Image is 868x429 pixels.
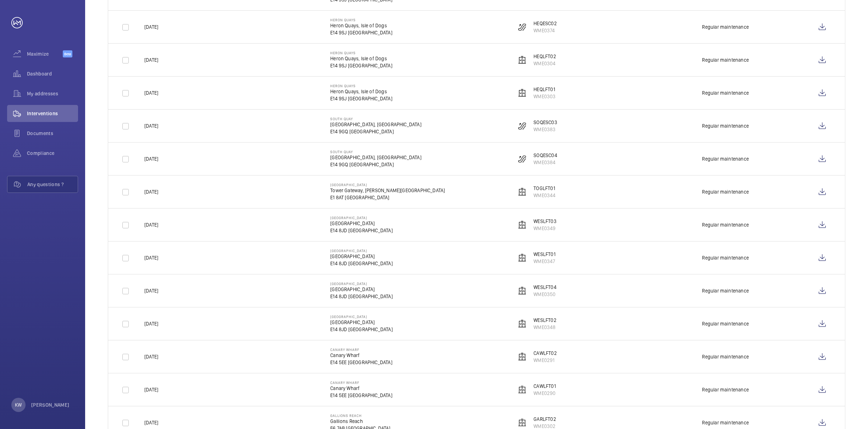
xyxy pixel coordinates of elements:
p: WME0303 [533,93,555,100]
div: Regular maintenance [702,89,749,96]
p: WESLFT02 [533,317,556,324]
p: [DATE] [144,386,158,393]
p: Canary Wharf [330,352,392,359]
img: elevator.svg [518,188,526,196]
span: Any questions ? [27,181,78,188]
p: South Quay [330,117,421,121]
div: Regular maintenance [702,386,749,393]
p: E14 9GQ [GEOGRAPHIC_DATA] [330,128,421,135]
p: E14 9SJ [GEOGRAPHIC_DATA] [330,62,392,69]
p: [DATE] [144,56,158,63]
p: WME0350 [533,291,556,298]
p: HEQESC02 [533,20,557,27]
p: South Quay [330,150,421,154]
img: elevator.svg [518,221,526,229]
p: WME0384 [533,159,557,166]
span: Dashboard [27,70,78,77]
p: [GEOGRAPHIC_DATA] [330,183,445,187]
p: WESLFT01 [533,251,555,258]
p: Heron Quays, Isle of Dogs [330,55,392,62]
p: [GEOGRAPHIC_DATA] [330,216,393,220]
img: elevator.svg [518,418,526,427]
p: WME0304 [533,60,556,67]
p: E14 9GQ [GEOGRAPHIC_DATA] [330,161,421,168]
p: Heron Quays [330,18,392,22]
p: Heron Quays [330,51,392,55]
p: [DATE] [144,122,158,129]
p: Gallions Reach [330,418,390,425]
div: Regular maintenance [702,254,749,261]
img: elevator.svg [518,385,526,394]
p: CAWLFT01 [533,383,555,390]
p: SOQESC04 [533,152,557,159]
p: KW [15,401,22,408]
p: [DATE] [144,287,158,294]
p: WME0349 [533,225,556,232]
p: Canary Wharf [330,380,392,385]
div: Regular maintenance [702,353,749,360]
img: escalator.svg [518,155,526,163]
img: elevator.svg [518,56,526,64]
p: E1 8AT [GEOGRAPHIC_DATA] [330,194,445,201]
p: [DATE] [144,89,158,96]
p: [GEOGRAPHIC_DATA] [330,282,393,286]
p: CAWLFT02 [533,350,557,357]
div: Regular maintenance [702,221,749,228]
p: E14 5EE [GEOGRAPHIC_DATA] [330,359,392,366]
p: SOQESC03 [533,119,557,126]
p: Canary Wharf [330,347,392,352]
p: [DATE] [144,23,158,30]
p: HEQLFT02 [533,53,556,60]
div: Regular maintenance [702,188,749,195]
p: E14 8JD [GEOGRAPHIC_DATA] [330,293,393,300]
p: [GEOGRAPHIC_DATA] [330,319,393,326]
p: E14 9SJ [GEOGRAPHIC_DATA] [330,29,392,36]
img: elevator.svg [518,253,526,262]
p: [DATE] [144,320,158,327]
p: [DATE] [144,155,158,162]
p: [GEOGRAPHIC_DATA] [330,220,393,227]
p: Canary Wharf [330,385,392,392]
div: Regular maintenance [702,56,749,63]
div: Regular maintenance [702,419,749,426]
p: WME0347 [533,258,555,265]
p: E14 8JD [GEOGRAPHIC_DATA] [330,260,393,267]
div: Regular maintenance [702,23,749,30]
p: WME0290 [533,390,555,397]
p: [GEOGRAPHIC_DATA] [330,314,393,319]
p: [GEOGRAPHIC_DATA] [330,249,393,253]
p: WME0374 [533,27,557,34]
div: Regular maintenance [702,122,749,129]
p: E14 9SJ [GEOGRAPHIC_DATA] [330,95,392,102]
img: elevator.svg [518,352,526,361]
p: WME0383 [533,126,557,133]
p: WME0344 [533,192,555,199]
p: Heron Quays [330,84,392,88]
p: E14 5EE [GEOGRAPHIC_DATA] [330,392,392,399]
p: WME0348 [533,324,556,331]
p: TOGLFT01 [533,185,555,192]
p: E14 8JD [GEOGRAPHIC_DATA] [330,227,393,234]
p: [DATE] [144,419,158,426]
p: WME0291 [533,357,557,364]
img: elevator.svg [518,89,526,97]
span: Interventions [27,110,78,117]
p: [DATE] [144,221,158,228]
p: [DATE] [144,254,158,261]
p: Heron Quays, Isle of Dogs [330,88,392,95]
p: [GEOGRAPHIC_DATA] [330,286,393,293]
span: Compliance [27,150,78,157]
span: Documents [27,130,78,137]
img: elevator.svg [518,286,526,295]
p: WESLFT03 [533,218,556,225]
img: escalator.svg [518,122,526,130]
p: E14 8JD [GEOGRAPHIC_DATA] [330,326,393,333]
span: Maximize [27,50,63,57]
img: elevator.svg [518,319,526,328]
div: Regular maintenance [702,320,749,327]
p: Tower Gateway, [PERSON_NAME][GEOGRAPHIC_DATA] [330,187,445,194]
p: [GEOGRAPHIC_DATA], [GEOGRAPHIC_DATA] [330,154,421,161]
div: Regular maintenance [702,287,749,294]
p: [DATE] [144,188,158,195]
p: Gallions Reach [330,413,390,418]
